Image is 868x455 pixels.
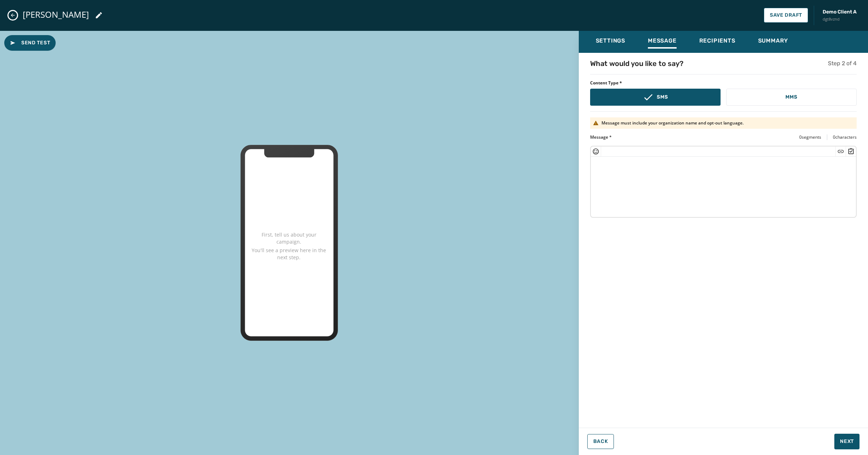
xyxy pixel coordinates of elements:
[601,120,744,126] p: Message must include your organization name and opt-out language.
[249,231,329,245] p: First, tell us about your campaign.
[590,89,721,106] button: SMS
[590,80,857,86] span: Content Type *
[642,34,682,50] button: Message
[823,9,857,16] span: Demo Client A
[699,37,735,44] span: Recipients
[823,16,857,22] span: dgt8vznd
[834,434,859,449] button: Next
[590,134,612,140] label: Message *
[752,34,794,50] button: Summary
[587,434,614,449] button: Back
[648,37,677,44] span: Message
[847,148,855,155] button: Insert Survey
[726,89,857,106] button: MMS
[828,59,857,68] h5: Step 2 of 4
[770,12,802,18] span: Save Draft
[833,134,857,140] span: 0 characters
[590,59,683,68] h4: What would you like to say?
[785,94,797,101] p: MMS
[593,439,608,444] span: Back
[799,134,821,140] span: 0 segments
[694,34,741,50] button: Recipients
[764,8,808,23] button: Save Draft
[657,94,668,101] p: SMS
[840,438,854,445] span: Next
[249,247,329,261] p: You'll see a preview here in the next step.
[837,148,844,155] button: Insert Short Link
[758,37,789,44] span: Summary
[596,37,625,44] span: Settings
[592,148,599,155] button: Insert Emoji
[590,34,631,50] button: Settings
